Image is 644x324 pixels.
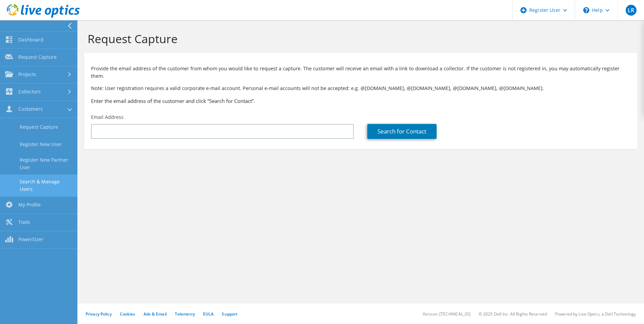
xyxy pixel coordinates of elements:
a: Ads & Email [144,311,167,317]
p: Note: User registration requires a valid corporate e-mail account. Personal e-mail accounts will ... [91,85,630,92]
a: EULA [203,311,214,317]
a: Telemetry [175,311,195,317]
li: Powered by Live Optics, a Dell Technology [555,311,636,317]
h1: Request Capture [88,32,630,46]
a: Support [222,311,238,317]
h3: Enter the email address of the customer and click “Search for Contact”. [91,97,630,105]
a: Cookies [120,311,135,317]
span: LR [626,5,637,16]
svg: \n [583,7,589,13]
a: Search for Contact [367,124,437,139]
a: Privacy Policy [86,311,112,317]
li: © 2025 Dell Inc. All Rights Reserved [479,311,547,317]
p: Provide the email address of the customer from whom you would like to request a capture. The cust... [91,65,630,80]
label: Email Address [91,114,124,121]
li: Version: [TECHNICAL_ID] [423,311,471,317]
